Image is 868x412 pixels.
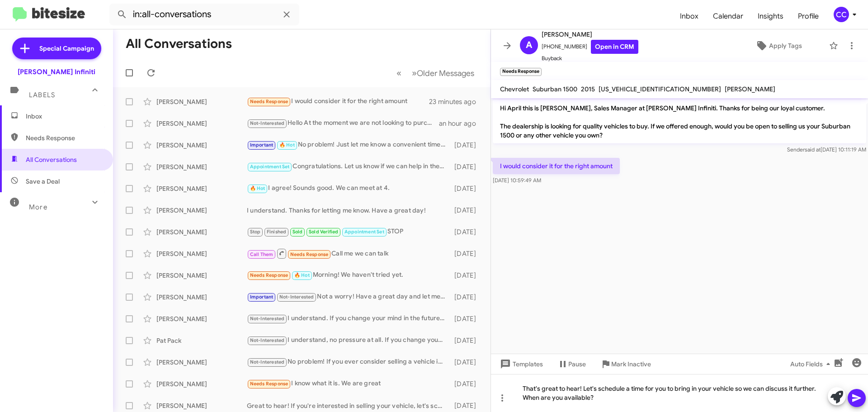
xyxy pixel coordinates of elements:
div: 23 minutes ago [429,97,483,106]
span: All Conversations [26,155,77,164]
div: I understand. Thanks for letting me know. Have a great day! [247,206,450,215]
span: Chevrolet [500,85,529,93]
span: « [396,67,401,79]
span: Auto Fields [790,356,834,372]
div: I agree! Sounds good. We can meet at 4. [247,183,450,194]
span: said at [805,146,821,153]
span: Inbox [26,112,103,121]
button: CC [826,7,858,22]
span: Important [250,142,274,148]
span: Save a Deal [26,177,60,186]
div: I would consider it for the right amount [247,96,429,107]
div: I understand, no pressure at all. If you change your mind in the future, feel free to reach out. ... [247,335,450,346]
div: STOP [247,227,450,237]
div: [PERSON_NAME] [156,379,247,388]
span: Sold Verified [309,229,339,235]
span: Mark Inactive [611,356,651,372]
span: Apply Tags [769,38,802,54]
div: [PERSON_NAME] [156,358,247,367]
div: No problem! Just let me know a convenient time for you next week to visit the dealership, and I'l... [247,140,450,150]
div: [PERSON_NAME] [156,119,247,128]
div: an hour ago [439,119,483,128]
div: [DATE] [450,141,483,150]
span: 🔥 Hot [279,142,295,148]
div: [DATE] [450,293,483,302]
span: Insights [750,3,791,29]
div: Congratulations. Let us know if we can help in the future. [247,161,450,172]
button: Auto Fields [783,356,841,372]
div: Hello At the moment we are not looking to purchase or sell [247,118,439,128]
a: Profile [791,3,826,29]
span: Stop [250,229,261,235]
span: Needs Response [290,251,329,257]
div: [PERSON_NAME] [156,271,247,280]
span: [PHONE_NUMBER] [542,40,638,54]
span: Appointment Set [250,164,290,170]
div: [DATE] [450,271,483,280]
span: Needs Response [250,272,288,278]
div: [PERSON_NAME] [156,249,247,258]
div: [DATE] [450,184,483,193]
button: Next [406,64,480,82]
p: I would consider it for the right amount [493,158,620,174]
span: » [412,67,417,79]
div: That's great to hear! Let's schedule a time for you to bring in your vehicle so we can discuss it... [491,374,868,412]
div: [DATE] [450,358,483,367]
nav: Page navigation example [392,64,480,82]
div: [PERSON_NAME] [156,141,247,150]
span: [US_VEHICLE_IDENTIFICATION_NUMBER] [599,85,721,93]
div: [PERSON_NAME] [156,314,247,323]
div: [PERSON_NAME] [156,162,247,171]
span: Not-Interested [250,337,285,343]
p: Hi April this is [PERSON_NAME], Sales Manager at [PERSON_NAME] Infiniti. Thanks for being our loy... [493,100,866,143]
span: Needs Response [26,133,103,142]
div: Morning! We haven't tried yet. [247,270,450,280]
div: [DATE] [450,227,483,237]
div: Great to hear! If you're interested in selling your vehicle, let's schedule a time for you to bri... [247,401,450,410]
button: Mark Inactive [593,356,658,372]
a: Special Campaign [12,38,101,59]
span: A [526,38,532,52]
span: Not-Interested [250,316,285,322]
span: Labels [29,91,55,99]
span: Appointment Set [344,229,384,235]
a: Calendar [706,3,750,29]
span: [PERSON_NAME] [542,29,638,40]
div: Not a worry! Have a great day and let me know if you need anything in the future. Thakn you. [247,292,450,302]
div: [DATE] [450,314,483,323]
div: [PERSON_NAME] [156,97,247,106]
div: [DATE] [450,379,483,388]
span: Older Messages [417,68,474,78]
div: [DATE] [450,336,483,345]
div: [PERSON_NAME] [156,184,247,193]
span: Not-Interested [250,120,285,126]
span: Pause [568,356,586,372]
span: Buyback [542,54,638,63]
div: I understand. If you change your mind in the future or have any questions, feel free to reach out... [247,313,450,324]
a: Inbox [673,3,706,29]
div: I know what it is. We are great [247,379,450,389]
span: Suburban 1500 [533,85,577,93]
h1: All Conversations [126,37,232,51]
div: [DATE] [450,162,483,171]
span: [DATE] 10:59:49 AM [493,177,541,184]
div: [PERSON_NAME] [156,401,247,410]
span: Not-Interested [279,294,314,300]
div: [PERSON_NAME] Infiniti [18,67,95,76]
span: Sender [DATE] 10:11:19 AM [787,146,866,153]
span: More [29,203,47,211]
div: [DATE] [450,249,483,258]
span: 🔥 Hot [250,185,265,191]
span: Important [250,294,274,300]
button: Previous [391,64,407,82]
button: Pause [550,356,593,372]
span: 🔥 Hot [294,272,310,278]
span: 2015 [581,85,595,93]
div: Call me we can talk [247,248,450,259]
span: Not-Interested [250,359,285,365]
span: Special Campaign [39,44,94,53]
div: No problem! If you ever consider selling a vehicle in the future, feel free to reach out. [247,357,450,367]
button: Templates [491,356,550,372]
